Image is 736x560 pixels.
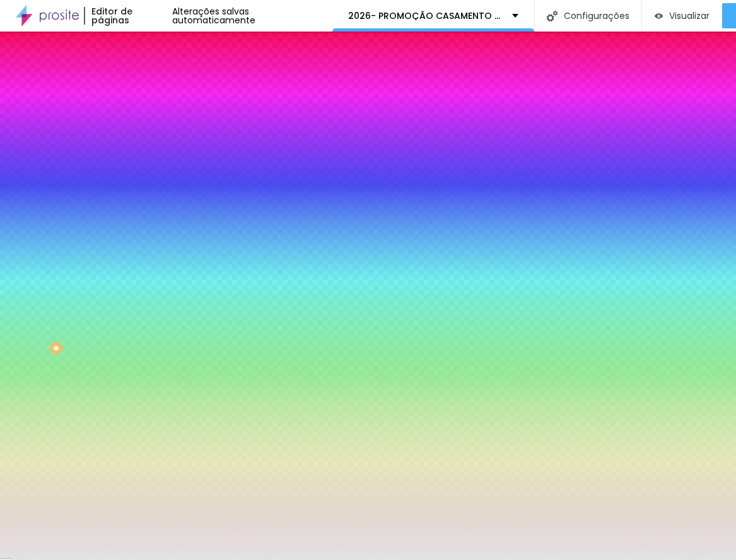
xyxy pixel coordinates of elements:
p: 2026- PROMOÇÃO CASAMENTO -PROMO [348,11,503,20]
div: Editor de páginas [84,7,172,25]
img: view-1.svg [655,11,663,21]
img: Icone [547,11,558,21]
button: Visualizar [642,3,722,28]
div: Alterações salvas automaticamente [172,7,332,25]
span: Visualizar [669,11,710,21]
